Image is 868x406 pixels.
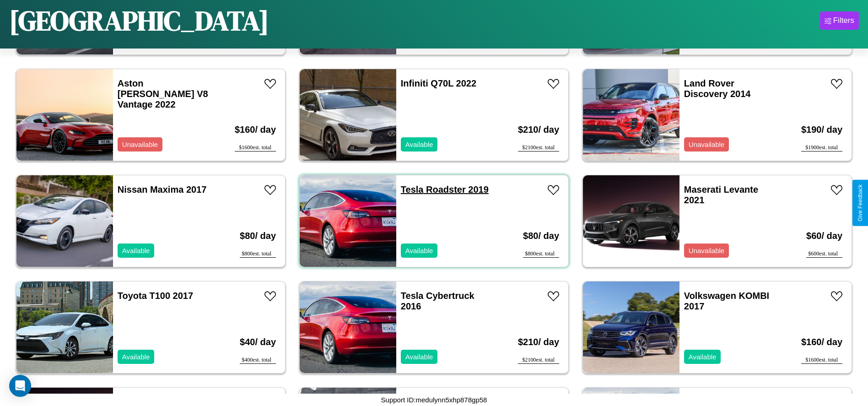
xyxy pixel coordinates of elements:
p: Available [122,351,150,363]
h1: [GEOGRAPHIC_DATA] [9,2,269,39]
a: Toyota T100 2017 [118,291,193,301]
div: $ 1900 est. total [801,144,842,152]
div: Open Intercom Messenger [9,375,31,397]
p: Available [405,244,433,257]
h3: $ 210 / day [518,115,559,144]
h3: $ 80 / day [523,222,559,250]
a: Tesla Roadster 2019 [401,184,489,195]
a: Aston [PERSON_NAME] V8 Vantage 2022 [118,78,208,109]
div: $ 1600 est. total [801,357,842,364]
div: $ 400 est. total [240,357,276,364]
h3: $ 190 / day [801,115,842,144]
p: Available [689,351,717,363]
div: $ 600 est. total [806,250,842,258]
h3: $ 80 / day [240,222,276,250]
div: $ 800 est. total [523,250,559,258]
a: Volkswagen KOMBI 2017 [684,291,769,311]
p: Support ID: medulynn5xhp878gp58 [381,394,487,406]
div: $ 2100 est. total [518,357,559,364]
p: Unavailable [689,244,724,257]
p: Unavailable [122,138,158,151]
div: $ 800 est. total [240,250,276,258]
h3: $ 60 / day [806,222,842,250]
h3: $ 160 / day [801,328,842,357]
p: Unavailable [689,138,724,151]
div: $ 1600 est. total [235,144,276,152]
a: Nissan Maxima 2017 [118,184,207,195]
button: Filters [820,11,859,30]
p: Available [405,138,433,151]
a: Infiniti Q70L 2022 [401,78,476,88]
a: Land Rover Discovery 2014 [684,78,751,99]
h3: $ 160 / day [235,115,276,144]
p: Available [122,244,150,257]
div: Give Feedback [857,184,863,222]
h3: $ 40 / day [240,328,276,357]
div: Filters [833,16,854,25]
div: $ 2100 est. total [518,144,559,152]
p: Available [405,351,433,363]
h3: $ 210 / day [518,328,559,357]
a: Tesla Cybertruck 2016 [401,291,474,311]
a: Maserati Levante 2021 [684,184,758,205]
